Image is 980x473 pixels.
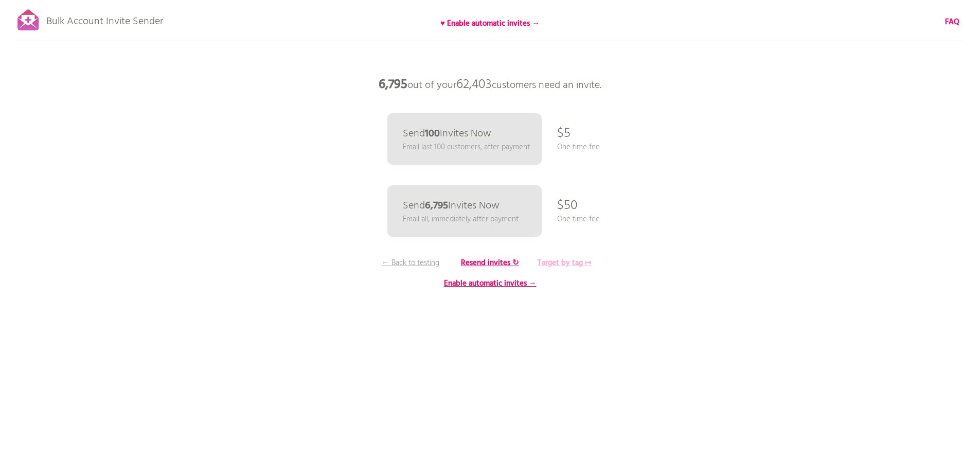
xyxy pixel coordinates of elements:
p: Email last 100 customers, after payment [403,142,530,153]
p: ← Back to testing [372,257,449,269]
b: 6,795 [379,75,407,95]
p: Send Invites Now [403,201,500,211]
b: ♥ Enable automatic invites → [440,17,540,30]
b: FAQ [945,16,959,28]
b: Enable automatic invites → [444,277,537,290]
b: 100 [425,126,440,142]
p: One time fee [557,214,600,225]
a: Send6,795Invites Now Email all, immediately after payment [387,185,542,237]
a: Send100Invites Now Email last 100 customers, after payment [387,113,542,165]
p: One time fee [557,142,600,153]
p: out of your customers need an invite. [336,69,645,100]
p: Bulk Account Invite Sender [46,6,163,32]
p: Send Invites Now [403,129,491,139]
b: Resend invites ↻ [461,257,519,269]
p: $50 [557,190,578,221]
p: Email all, immediately after payment [403,214,519,225]
span: 62,403 [456,75,492,95]
p: $5 [557,118,571,149]
b: 6,795 [425,198,448,214]
a: FAQ [945,16,959,28]
b: Target by tag ↦ [538,257,592,269]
